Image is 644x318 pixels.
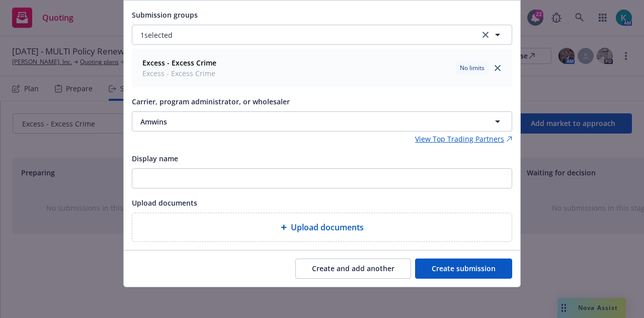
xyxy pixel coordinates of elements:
a: clear selection [479,29,492,41]
div: Upload documents [132,213,512,242]
strong: Excess - Excess Crime [142,58,216,68]
span: Excess - Excess Crime [142,68,216,79]
span: Upload documents [132,198,197,208]
span: Upload documents [291,221,364,233]
span: Submission groups [132,10,198,20]
button: Create and add another [295,259,411,279]
a: close [492,62,504,74]
span: Amwins [140,116,456,127]
a: View Top Trading Partners [415,134,512,144]
button: 1selectedclear selection [132,25,512,45]
button: Amwins [132,111,512,132]
span: Carrier, program administrator, or wholesaler [132,97,290,106]
span: 1 selected [140,30,173,40]
button: Create submission [415,259,512,279]
span: Display name [132,154,178,163]
span: No limits [460,63,485,73]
